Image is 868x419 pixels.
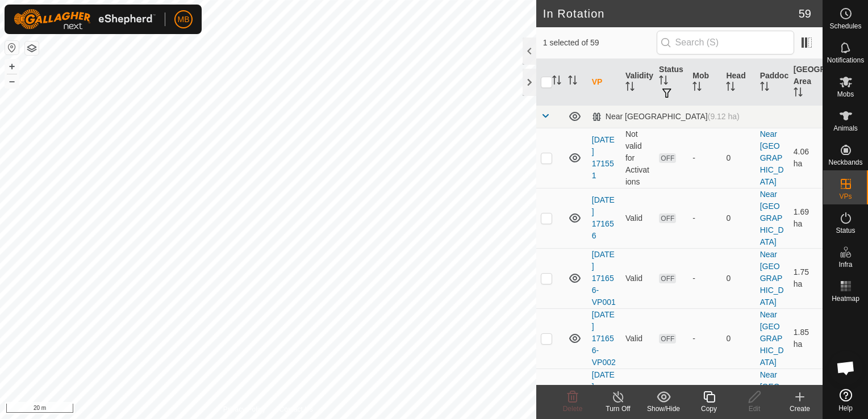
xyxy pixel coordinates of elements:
span: Heatmap [832,295,859,302]
th: [GEOGRAPHIC_DATA] Area [789,59,823,106]
div: - [692,152,717,164]
a: Contact Us [279,404,313,414]
a: [DATE] 171656 [592,195,615,240]
span: VPs [839,193,852,200]
span: OFF [659,213,676,223]
a: Near [GEOGRAPHIC_DATA] [760,129,784,186]
button: – [5,74,19,88]
button: Map Layers [25,41,39,55]
p-sorticon: Activate to sort [794,89,803,98]
div: Turn Off [595,404,641,414]
span: Mobs [837,91,854,98]
a: Near [GEOGRAPHIC_DATA] [760,190,784,246]
div: Edit [732,404,777,414]
a: Help [823,384,868,416]
th: Validity [621,59,654,106]
div: - [692,212,717,224]
th: Head [721,59,755,106]
td: 0 [721,308,755,368]
a: [DATE] 171551 [592,135,615,180]
a: Open chat [829,351,863,385]
span: (9.12 ha) [708,112,740,121]
td: 0 [721,128,755,188]
span: Infra [838,261,852,268]
img: Gallagher Logo [14,9,156,30]
th: VP [587,59,621,106]
p-sorticon: Activate to sort [760,83,769,93]
p-sorticon: Activate to sort [726,83,735,93]
div: Show/Hide [641,404,686,414]
a: [DATE] 171656-VP002 [592,310,616,367]
p-sorticon: Activate to sort [659,77,668,86]
td: 0 [721,248,755,308]
span: OFF [659,334,676,343]
span: Notifications [827,57,864,64]
span: OFF [659,153,676,163]
td: Valid [621,308,654,368]
input: Search (S) [657,31,794,55]
th: Paddock [756,59,789,106]
span: MB [178,14,190,26]
th: Status [654,59,688,106]
div: Create [777,404,823,414]
td: 1.69 ha [789,188,823,248]
td: Not valid for Activations [621,128,654,188]
span: OFF [659,274,676,283]
td: 1.75 ha [789,248,823,308]
h2: In Rotation [543,7,799,20]
th: Mob [688,59,721,106]
td: 4.06 ha [789,128,823,188]
span: Help [838,405,853,412]
button: + [5,60,19,73]
span: 1 selected of 59 [543,37,657,49]
a: Privacy Policy [223,404,266,414]
a: [DATE] 171656-VP001 [592,250,616,307]
span: Delete [563,405,583,413]
span: 59 [799,5,811,22]
p-sorticon: Activate to sort [625,83,635,93]
div: - [692,333,717,345]
td: Valid [621,248,654,308]
div: Near [GEOGRAPHIC_DATA] [592,112,740,121]
span: Status [836,227,855,234]
button: Reset Map [5,41,19,55]
p-sorticon: Activate to sort [692,83,702,93]
span: Schedules [829,23,861,30]
p-sorticon: Activate to sort [568,77,577,86]
p-sorticon: Activate to sort [552,77,561,86]
td: Valid [621,188,654,248]
span: Neckbands [828,159,862,166]
td: 0 [721,188,755,248]
span: Animals [833,125,858,132]
a: Near [GEOGRAPHIC_DATA] [760,250,784,307]
div: Copy [686,404,732,414]
td: 1.85 ha [789,308,823,368]
a: Near [GEOGRAPHIC_DATA] [760,310,784,367]
div: - [692,273,717,284]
